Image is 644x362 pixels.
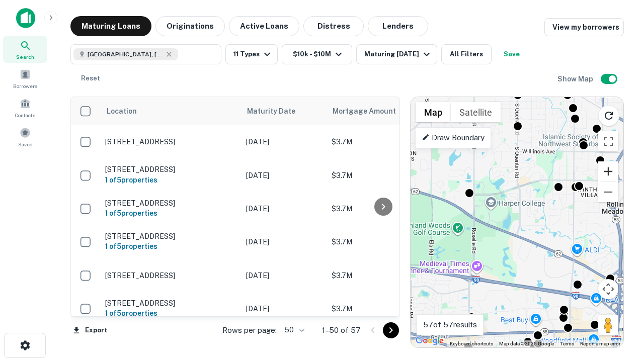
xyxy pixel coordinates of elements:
p: [DATE] [246,236,321,247]
p: [STREET_ADDRESS] [105,137,236,146]
a: Contacts [3,94,47,121]
h6: Show Map [557,73,595,84]
p: [STREET_ADDRESS] [105,165,236,174]
a: Terms (opens in new tab) [560,341,574,346]
a: Borrowers [3,65,47,92]
button: Map camera controls [598,279,618,299]
p: [DATE] [246,170,321,181]
button: Toggle fullscreen view [598,131,618,151]
button: Zoom in [598,161,618,182]
p: Draw Boundary [422,132,485,144]
p: [DATE] [246,203,321,214]
th: Mortgage Amount [327,97,437,125]
button: All Filters [441,44,492,64]
p: [DATE] [246,303,321,314]
iframe: Chat Widget [594,282,644,330]
button: Reload search area [598,105,619,126]
button: $10k - $10M [282,44,352,64]
span: Mortgage Amount [333,105,409,117]
span: Borrowers [13,82,37,90]
span: Maturity Date [247,105,308,117]
p: [STREET_ADDRESS] [105,271,236,280]
h6: 1 of 5 properties [105,241,236,252]
p: $3.7M [332,203,432,214]
a: Saved [3,123,47,150]
div: Maturing [DATE] [364,48,433,60]
h6: 1 of 5 properties [105,174,236,186]
a: Search [3,36,47,63]
p: Rows per page: [222,324,277,336]
img: capitalize-icon.png [16,8,35,28]
span: Map data ©2025 Google [499,341,554,346]
p: 57 of 57 results [423,319,477,331]
h6: 1 of 5 properties [105,308,236,319]
button: Active Loans [229,16,299,36]
p: 1–50 of 57 [322,324,361,336]
span: Location [106,105,137,117]
a: Open this area in Google Maps (opens a new window) [413,334,446,347]
button: Reset [74,68,107,88]
a: View my borrowers [544,18,624,36]
button: Zoom out [598,182,618,202]
p: $3.7M [332,136,432,147]
img: Google [413,334,446,347]
button: Keyboard shortcuts [450,340,493,347]
button: Show satellite imagery [451,102,501,122]
p: [DATE] [246,270,321,281]
button: 11 Types [225,44,278,64]
p: [STREET_ADDRESS] [105,232,236,241]
p: $3.7M [332,303,432,314]
button: Save your search to get updates of matches that match your search criteria. [496,44,528,64]
button: Show street map [416,102,451,122]
h6: 1 of 5 properties [105,208,236,219]
p: $3.7M [332,236,432,247]
span: Contacts [15,111,35,119]
button: Lenders [368,16,428,36]
span: Saved [18,140,33,148]
span: Search [16,53,34,61]
button: Originations [155,16,225,36]
button: Distress [303,16,364,36]
p: $3.7M [332,170,432,181]
button: Export [70,323,110,338]
th: Location [100,97,241,125]
p: [DATE] [246,136,321,147]
span: [GEOGRAPHIC_DATA], [GEOGRAPHIC_DATA] [88,50,163,59]
p: [STREET_ADDRESS] [105,199,236,208]
button: Maturing Loans [70,16,151,36]
div: 50 [281,323,306,337]
p: [STREET_ADDRESS] [105,299,236,308]
a: Report a map error [580,341,620,346]
p: $3.7M [332,270,432,281]
div: 0 0 [411,97,623,347]
th: Maturity Date [241,97,327,125]
button: Go to next page [383,322,399,338]
button: Maturing [DATE] [356,44,437,64]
